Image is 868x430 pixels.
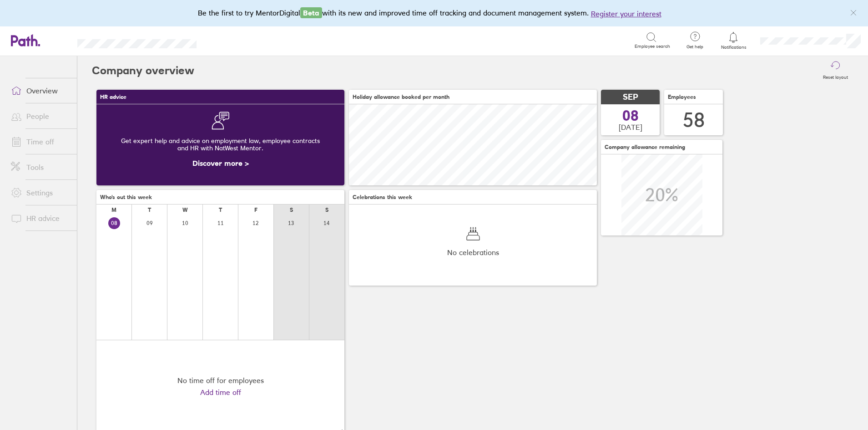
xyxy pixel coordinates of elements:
span: Holiday allowance booked per month [353,94,449,100]
div: M [111,207,116,213]
a: Add time off [200,388,241,396]
span: 08 [622,108,639,123]
span: Company allowance remaining [605,144,685,150]
div: 58 [683,108,705,132]
a: Time off [4,133,77,151]
span: Get help [680,44,710,50]
div: T [219,207,222,213]
span: Celebrations this week [353,194,412,200]
a: Notifications [719,31,748,50]
button: Register your interest [591,8,661,19]
a: Overview [4,82,77,100]
span: Who's out this week [100,194,152,200]
label: Reset layout [818,72,853,80]
span: Beta [300,7,322,18]
div: Get expert help and advice on employment law, employee contracts and HR with NatWest Mentor. [104,130,337,159]
a: Settings [4,184,77,202]
a: HR advice [4,209,77,227]
a: Tools [4,158,77,176]
span: SEP [623,92,638,102]
span: Notifications [719,45,748,50]
span: Employees [668,94,696,100]
div: Be the first to try MentorDigital with its new and improved time off tracking and document manage... [198,7,671,19]
div: T [148,207,151,213]
span: Employee search [635,44,670,49]
div: S [290,207,293,213]
button: Reset layout [818,56,853,85]
div: No time off for employees [177,376,264,384]
span: No celebrations [447,248,499,256]
div: S [325,207,328,213]
span: HR advice [100,94,126,100]
div: W [182,207,188,213]
div: F [254,207,257,213]
a: People [4,107,77,125]
h2: Company overview [92,56,194,85]
span: [DATE] [619,123,642,131]
div: Search [221,36,244,44]
a: Discover more > [192,159,249,168]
